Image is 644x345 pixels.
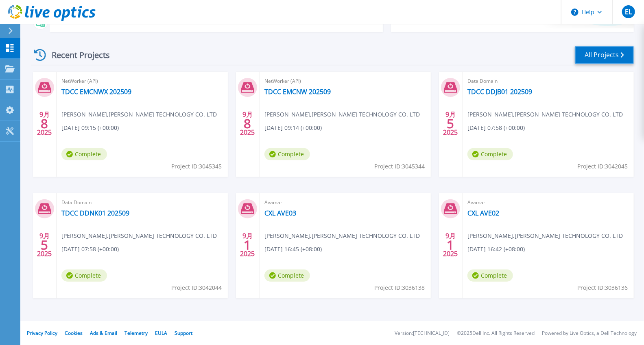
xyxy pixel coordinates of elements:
[41,241,48,248] span: 5
[264,198,426,207] span: Avamar
[31,45,121,65] div: Recent Projects
[27,330,57,336] a: Privacy Policy
[467,88,532,96] a: TDCC DDJB01 202509
[65,330,83,336] a: Cookies
[467,77,629,86] span: Data Domain
[443,230,458,260] div: 9月 2025
[264,148,310,160] span: Complete
[467,270,513,282] span: Complete
[244,241,251,248] span: 1
[575,46,634,64] a: All Projects
[61,88,131,96] a: TDCC EMCNWX 202509
[447,241,454,248] span: 1
[467,209,499,217] a: CXL AVE02
[61,245,119,254] span: [DATE] 07:58 (+00:00)
[41,120,48,127] span: 8
[37,230,52,260] div: 9月 2025
[443,109,458,138] div: 9月 2025
[264,123,322,132] span: [DATE] 09:14 (+00:00)
[577,162,628,171] span: Project ID: 3042045
[61,231,217,240] span: [PERSON_NAME] , [PERSON_NAME] TECHNOLOGY CO. LTD
[264,245,322,254] span: [DATE] 16:45 (+08:00)
[61,209,129,217] a: TDCC DDNK01 202509
[395,331,450,336] li: Version: [TECHNICAL_ID]
[90,330,117,336] a: Ads & Email
[264,110,420,119] span: [PERSON_NAME] , [PERSON_NAME] TECHNOLOGY CO. LTD
[240,109,255,138] div: 9月 2025
[374,283,425,292] span: Project ID: 3036138
[457,331,535,336] li: © 2025 Dell Inc. All Rights Reserved
[467,123,525,132] span: [DATE] 07:58 (+00:00)
[264,231,420,240] span: [PERSON_NAME] , [PERSON_NAME] TECHNOLOGY CO. LTD
[240,230,255,260] div: 9月 2025
[171,283,222,292] span: Project ID: 3042044
[542,331,637,336] li: Powered by Live Optics, a Dell Technology
[467,198,629,207] span: Avamar
[244,120,251,127] span: 8
[374,162,425,171] span: Project ID: 3045344
[447,120,454,127] span: 5
[467,148,513,160] span: Complete
[155,330,167,336] a: EULA
[467,231,623,240] span: [PERSON_NAME] , [PERSON_NAME] TECHNOLOGY CO. LTD
[124,330,148,336] a: Telemetry
[577,283,628,292] span: Project ID: 3036136
[264,77,426,86] span: NetWorker (API)
[61,148,107,160] span: Complete
[264,209,296,217] a: CXL AVE03
[61,123,119,132] span: [DATE] 09:15 (+00:00)
[467,110,623,119] span: [PERSON_NAME] , [PERSON_NAME] TECHNOLOGY CO. LTD
[335,17,373,25] a: View More
[61,270,107,282] span: Complete
[264,88,331,96] a: TDCC EMCNW 202509
[61,198,223,207] span: Data Domain
[61,110,217,119] span: [PERSON_NAME] , [PERSON_NAME] TECHNOLOGY CO. LTD
[61,77,223,86] span: NetWorker (API)
[37,109,52,138] div: 9月 2025
[467,245,525,254] span: [DATE] 16:42 (+08:00)
[175,330,192,336] a: Support
[625,9,632,15] span: EL
[171,162,222,171] span: Project ID: 3045345
[264,270,310,282] span: Complete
